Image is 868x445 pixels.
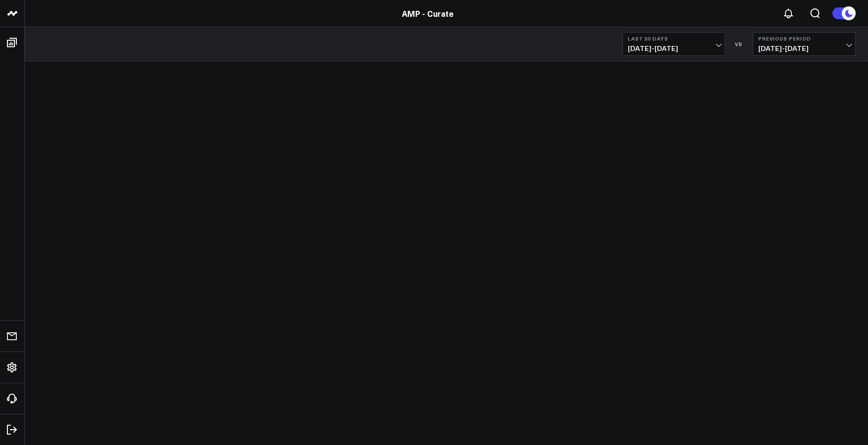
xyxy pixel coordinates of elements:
b: Last 30 Days [628,36,720,42]
button: Previous Period[DATE]-[DATE] [753,32,856,56]
span: [DATE] - [DATE] [628,44,720,52]
div: VS [730,41,748,47]
button: Last 30 Days[DATE]-[DATE] [622,32,725,56]
a: AMP - Curate [402,8,454,19]
b: Previous Period [758,36,850,42]
span: [DATE] - [DATE] [758,44,850,52]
